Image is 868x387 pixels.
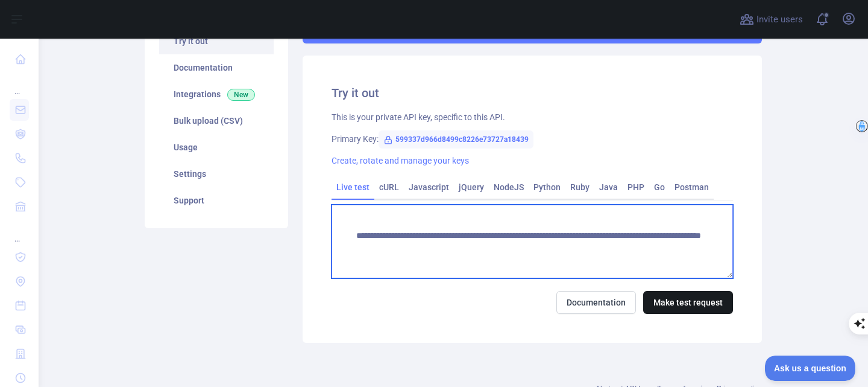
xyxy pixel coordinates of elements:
[670,178,714,197] a: Postman
[332,133,733,145] div: Primary Key:
[332,111,733,123] div: This is your private API key, specific to this API.
[159,161,274,187] a: Settings
[379,130,533,149] span: 599337d966d8499c8226e73727a18439
[529,178,565,197] a: Python
[159,107,274,134] a: Bulk upload (CSV)
[374,178,404,197] a: cURL
[332,156,469,165] a: Create, rotate and manage your keys
[756,13,803,27] span: Invite users
[737,10,805,29] button: Invite users
[227,89,255,101] span: New
[594,178,623,197] a: Java
[159,81,274,107] a: Integrations New
[159,134,274,161] a: Usage
[643,291,733,314] button: Make test request
[332,178,374,197] a: Live test
[159,28,274,54] a: Try it out
[765,356,856,381] iframe: Toggle Customer Support
[159,54,274,81] a: Documentation
[404,178,454,197] a: Javascript
[556,291,636,314] a: Documentation
[489,178,529,197] a: NodeJS
[332,85,733,101] h2: Try it out
[623,178,649,197] a: PHP
[454,178,489,197] a: jQuery
[565,178,594,197] a: Ruby
[10,72,29,97] div: ...
[10,220,29,244] div: ...
[159,187,274,214] a: Support
[649,178,670,197] a: Go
